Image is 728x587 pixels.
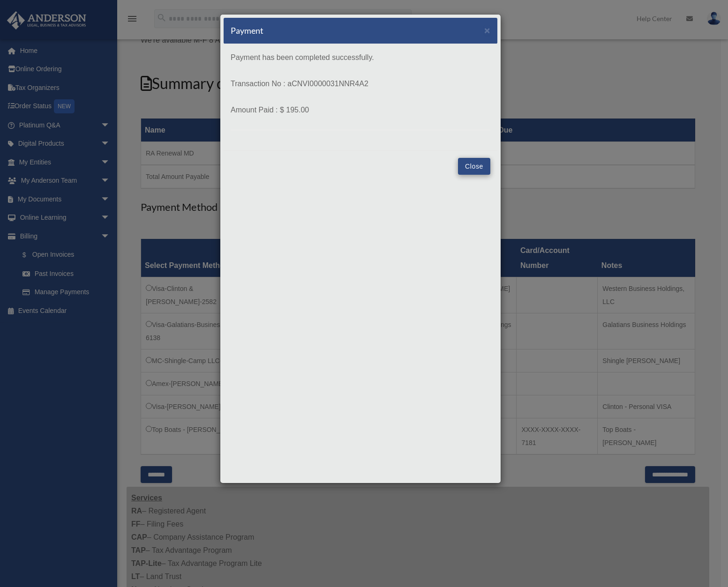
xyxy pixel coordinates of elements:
[458,158,490,175] button: Close
[231,25,263,37] h5: Payment
[484,25,490,36] span: ×
[231,104,490,117] p: Amount Paid : $ 195.00
[484,25,490,35] button: Close
[231,77,490,90] p: Transaction No : aCNVI0000031NNR4A2
[231,51,490,64] p: Payment has been completed successfully.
